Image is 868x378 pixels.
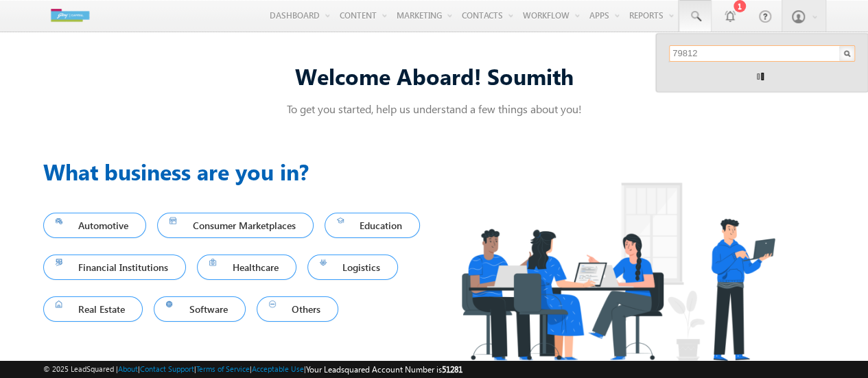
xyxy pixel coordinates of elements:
[43,363,462,376] span: © 2025 LeadSquared | | | | |
[56,216,134,235] span: Automotive
[56,258,174,276] span: Financial Institutions
[166,300,233,318] span: Software
[306,364,462,375] span: Your Leadsquared Account Number is
[118,364,138,373] a: About
[320,258,386,276] span: Logistics
[196,364,250,373] a: Terms of Service
[269,300,327,318] span: Others
[43,102,825,116] p: To get you started, help us understand a few things about you!
[140,364,194,373] a: Contact Support
[43,3,97,27] img: Custom Logo
[337,216,408,235] span: Education
[43,61,825,91] div: Welcome Aboard! Soumith
[252,364,304,373] a: Acceptable Use
[43,155,434,188] h3: What business are you in?
[442,364,462,375] span: 51281
[56,300,131,318] span: Real Estate
[169,216,301,235] span: Consumer Marketplaces
[209,258,284,276] span: Healthcare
